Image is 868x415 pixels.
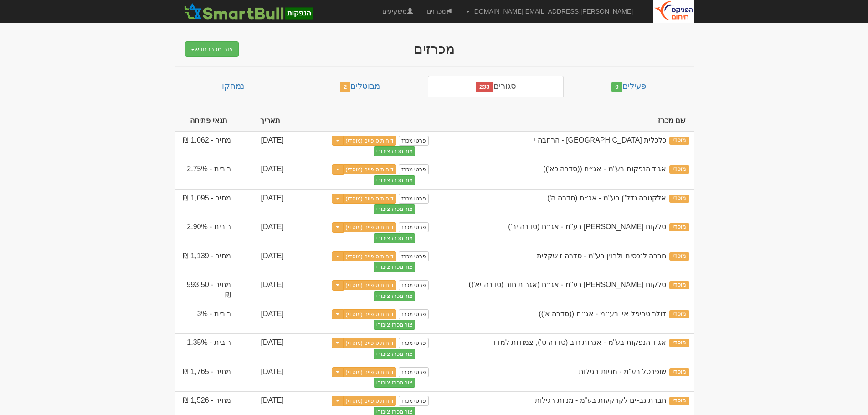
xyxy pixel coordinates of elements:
button: צור מכרז ציבורי [374,262,415,272]
a: פרטי מכרז [399,338,429,348]
td: [DATE] [236,189,288,218]
a: דוחות סופיים (מוסדי) [343,309,397,319]
span: 0 [611,82,622,92]
button: צור מכרז ציבורי [374,378,415,388]
button: צור מכרז חדש [185,41,239,57]
a: פרטי מכרז [399,367,429,377]
span: מוסדי [669,165,689,174]
td: מחיר - 1,095 ₪ [175,189,236,218]
a: מבוטלים [292,76,428,97]
a: נמחקו [175,76,292,97]
td: [DATE] [236,305,288,334]
button: צור מכרז ציבורי [374,320,415,330]
button: צור מכרז ציבורי [374,349,415,359]
td: [DATE] [236,247,288,276]
a: פעילים [564,76,693,97]
span: אלקטרה נדל"ן בע"מ - אג״ח (סדרה ה') [547,194,666,202]
span: סלקום ישראל בע"מ - אג״ח (סדרה יב') [508,223,666,231]
button: צור מכרז ציבורי [374,146,415,156]
a: דוחות סופיים (מוסדי) [343,367,397,377]
td: [DATE] [236,333,288,363]
button: צור מכרז ציבורי [374,291,415,301]
span: אגוד הנפקות בע"מ - אג״ח ((סדרה כא')) [543,165,666,173]
span: מוסדי [669,252,689,261]
a: פרטי מכרז [399,251,429,261]
td: ריבית - 1.35% [175,333,236,363]
td: ריבית - 2.90% [175,218,236,247]
img: סמארטבול - מערכת לניהול הנפקות [181,2,315,20]
a: דוחות סופיים (מוסדי) [343,222,397,232]
td: [DATE] [236,218,288,247]
span: חברה לנכסים ולבנין בע"מ - סדרה ז שקלית [537,252,666,260]
a: פרטי מכרז [399,164,429,174]
span: מוסדי [669,137,689,145]
a: דוחות סופיים (מוסדי) [343,251,397,261]
a: פרטי מכרז [399,136,429,146]
span: מוסדי [669,339,689,347]
span: אגוד הנפקות בע"מ - אגרות חוב (סדרה ט'), צמודות למדד [492,338,666,346]
td: מחיר - 1,062 ₪ [175,131,236,160]
button: צור מכרז ציבורי [374,233,415,243]
span: 233 [476,82,493,92]
span: מוסדי [669,281,689,289]
a: פרטי מכרז [399,280,429,290]
th: תנאי פתיחה [175,111,236,131]
span: סלקום ישראל בע"מ - אג״ח (אגרות חוב (סדרה יא')) [469,281,667,288]
a: פרטי מכרז [399,194,429,204]
span: שופרסל בע"מ - מניות רגילות [579,368,666,375]
div: מכרזים [257,41,612,56]
span: מוסדי [669,195,689,203]
span: מוסדי [669,368,689,376]
a: דוחות סופיים (מוסדי) [343,164,397,174]
a: דוחות סופיים (מוסדי) [343,194,397,204]
th: תאריך [236,111,288,131]
button: צור מכרז ציבורי [374,175,415,185]
button: צור מכרז ציבורי [374,204,415,214]
a: פרטי מכרז [399,309,429,319]
span: מוסדי [669,397,689,405]
a: סגורים [428,76,564,97]
a: דוחות סופיים (מוסדי) [343,396,397,406]
td: ריבית - 3% [175,305,236,334]
a: דוחות סופיים (מוסדי) [343,280,397,290]
span: דולר טריפל איי בע״מ - אג״ח ((סדרה א')) [539,310,666,318]
td: [DATE] [236,363,288,392]
td: מחיר - 1,139 ₪ [175,247,236,276]
td: [DATE] [236,276,288,305]
span: כלכלית ירושלים - הרחבה י [534,136,666,144]
a: דוחות סופיים (מוסדי) [343,136,397,146]
a: פרטי מכרז [399,396,429,406]
span: מוסדי [669,223,689,231]
td: [DATE] [236,160,288,189]
span: 2 [340,82,351,92]
span: מוסדי [669,310,689,318]
td: מחיר - 993.50 ₪ [175,276,236,305]
td: ריבית - 2.75% [175,160,236,189]
a: פרטי מכרז [399,222,429,232]
th: שם מכרז [433,111,694,131]
span: חברת גב-ים לקרקעות בע"מ - מניות רגילות [535,396,666,404]
td: מחיר - 1,765 ₪ [175,363,236,392]
td: [DATE] [236,131,288,160]
a: דוחות סופיים (מוסדי) [343,338,397,348]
